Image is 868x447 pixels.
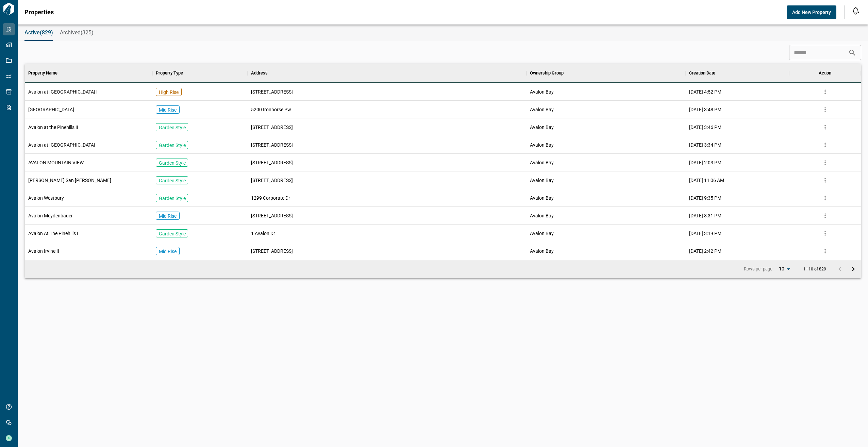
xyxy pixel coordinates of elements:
span: Avalon Bay [530,177,554,184]
span: Avalon Irvine II [28,248,59,254]
button: more [820,246,830,256]
span: [STREET_ADDRESS] [251,124,293,131]
p: Garden Style [159,142,186,149]
p: Garden Style [159,177,186,184]
span: Properties [24,9,54,16]
div: Address [248,64,526,83]
span: 1299 Corporate Dr [251,195,290,201]
div: Property Type [152,64,248,83]
button: more [820,175,830,185]
span: [DATE] 2:42 PM [689,248,721,254]
span: 5200 Ironhorse Pw [251,106,291,113]
span: Avalon Westbury [28,195,64,201]
span: [STREET_ADDRESS] [251,88,293,95]
span: Avalon Bay [530,106,554,113]
span: Active(829) [24,29,53,36]
div: Property Name [25,64,152,83]
span: [PERSON_NAME] San [PERSON_NAME] [28,177,111,184]
span: [DATE] 4:52 PM [689,88,721,95]
span: [GEOGRAPHIC_DATA] [28,106,74,113]
div: Address [251,64,268,83]
span: Add New Property [792,9,831,16]
span: Avalon Bay [530,142,554,148]
p: High Rise [159,89,179,96]
span: [STREET_ADDRESS] [251,212,293,219]
p: Garden Style [159,195,186,202]
div: Creation Date [686,64,789,83]
p: Garden Style [159,124,186,131]
div: Ownership Group [530,64,564,83]
span: [DATE] 11:06 AM [689,177,724,184]
span: Avalon Bay [530,248,554,254]
span: [DATE] 8:31 PM [689,212,721,219]
p: Garden Style [159,230,186,237]
span: Avalon Meydenbauer [28,212,73,219]
span: Avalon at [GEOGRAPHIC_DATA] [28,142,95,148]
button: Go to next page [847,262,860,276]
button: more [820,228,830,238]
div: Property Type [156,64,183,83]
span: [DATE] 3:46 PM [689,124,721,131]
span: Avalon Bay [530,230,554,237]
div: 10 [776,264,792,274]
span: [DATE] 9:35 PM [689,195,721,201]
span: [STREET_ADDRESS] [251,248,293,254]
button: more [820,158,830,168]
span: [DATE] 2:03 PM [689,159,721,166]
span: [STREET_ADDRESS] [251,142,293,148]
span: Avalon Bay [530,88,554,95]
span: [DATE] 3:48 PM [689,106,721,113]
button: more [820,193,830,203]
span: [DATE] 3:34 PM [689,142,721,148]
button: more [820,104,830,115]
button: more [820,122,830,132]
span: Avalon at [GEOGRAPHIC_DATA] I [28,88,98,95]
div: Property Name [28,64,57,83]
p: Rows per page: [744,266,773,272]
span: Avalon At The Pinehills I [28,230,78,237]
div: base tabs [18,24,868,41]
button: more [820,87,830,97]
button: more [820,140,830,150]
button: Open notification feed [850,5,861,16]
span: Archived(325) [60,29,94,36]
button: more [820,211,830,221]
span: 1 Avalon Dr [251,230,275,237]
span: Avalon at the Pinehills II [28,124,78,131]
span: [DATE] 3:19 PM [689,230,721,237]
span: [STREET_ADDRESS] [251,159,293,166]
p: Garden Style [159,160,186,166]
p: Mid Rise [159,248,177,255]
p: 1–10 of 829 [803,267,826,271]
div: Action [789,64,861,83]
span: Avalon Bay [530,212,554,219]
div: Creation Date [689,64,715,83]
span: Avalon Bay [530,195,554,201]
span: Avalon Bay [530,124,554,131]
p: Mid Rise [159,213,177,219]
button: Add New Property [787,5,836,19]
span: AVALON MOUNTAIN VIEW [28,159,84,166]
div: Ownership Group [527,64,686,83]
span: Avalon Bay [530,159,554,166]
div: Action [819,64,831,83]
p: Mid Rise [159,106,177,113]
span: [STREET_ADDRESS] [251,177,293,184]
